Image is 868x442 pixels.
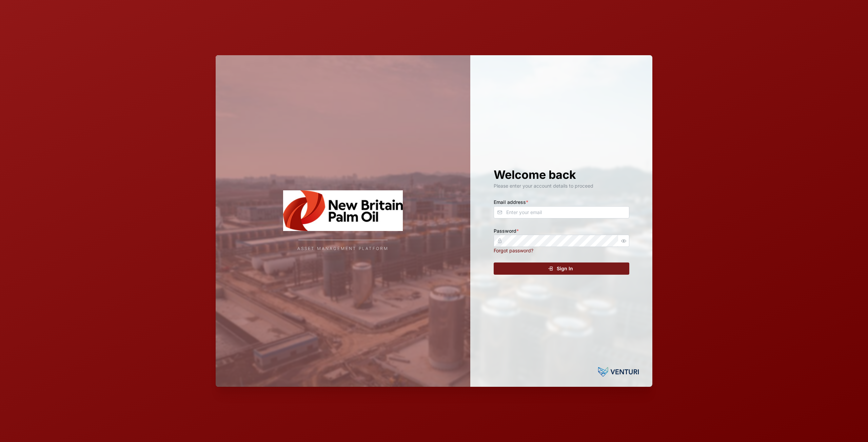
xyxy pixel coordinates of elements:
div: Asset Management Platform [297,246,389,252]
div: Please enter your account details to proceed [494,182,629,190]
img: Company Logo [275,190,411,231]
label: Password [494,227,519,235]
span: Sign In [557,263,573,274]
label: Email address [494,198,528,206]
h1: Welcome back [494,167,629,182]
img: Powered by: Venturi [598,365,639,379]
a: Forgot password? [494,248,533,253]
input: Enter your email [494,206,629,218]
button: Sign In [494,262,629,275]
